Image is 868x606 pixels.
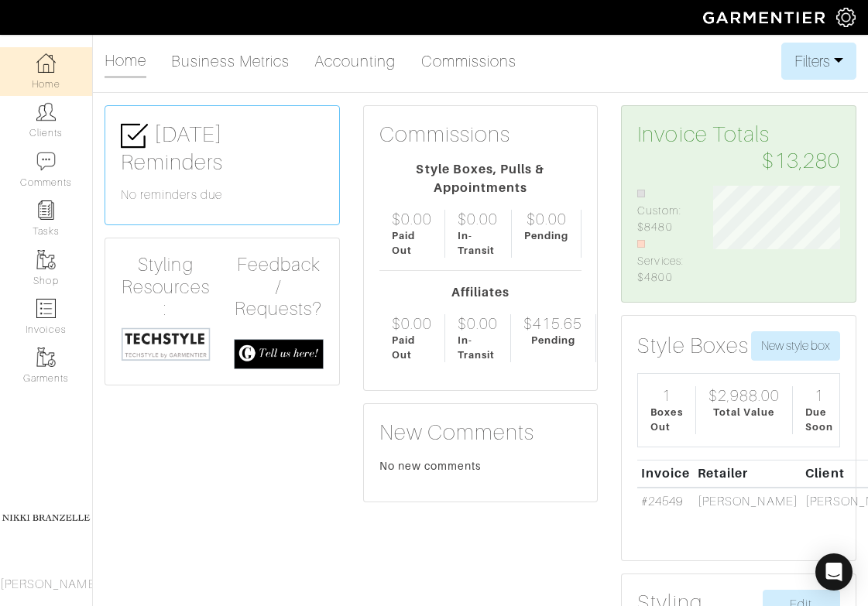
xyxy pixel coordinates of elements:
[121,122,324,176] h3: [DATE] Reminders
[637,186,689,236] li: Custom: $8480
[637,333,749,359] h3: Style Boxes
[392,210,432,228] div: $0.00
[379,122,511,148] h3: Commissions
[36,152,56,171] img: comment-icon-a0a6a9ef722e966f86d9cbdc48e553b5cf19dbc54f86b18d962a5391bc8f6eb6.png
[524,228,568,243] div: Pending
[650,405,682,434] div: Boxes Out
[392,333,432,362] div: Paid Out
[694,488,801,533] td: [PERSON_NAME]
[637,122,840,173] h3: Invoice Totals
[36,250,56,269] img: garments-icon-b7da505a4dc4fd61783c78ac3ca0ef83fa9d6f193b1c9dc38574b1d14d53ca28.png
[713,405,775,419] div: Total Value
[527,210,567,228] div: $0.00
[458,228,499,258] div: In-Transit
[234,254,324,320] h4: Feedback / Requests?
[379,160,582,197] div: Style Boxes, Pulls & Appointments
[379,283,582,302] div: Affiliates
[121,254,211,320] h4: Styling Resources:
[695,4,836,31] img: garmentier-logo-header-white-b43fb05a5012e4ada735d5af1a66efaba907eab6374d6393d1fbf88cb4ef424d.png
[421,46,517,77] a: Commissions
[458,333,498,362] div: In-Transit
[171,46,290,77] a: Business Metrics
[694,460,801,488] th: Retailer
[641,495,683,508] a: #24549
[708,386,780,405] div: $2,988.00
[121,188,324,203] h6: No reminders due
[314,46,396,77] a: Accounting
[458,210,498,228] div: $0.00
[36,200,56,220] img: reminder-icon-8004d30b9f0a5d33ae49ab947aed9ed385cf756f9e5892f1edd6e32f2345188e.png
[637,236,689,286] li: Services: $4800
[121,327,211,361] img: techstyle-93310999766a10050dc78ceb7f971a75838126fd19372ce40ba20cdf6a89b94b.png
[392,314,432,333] div: $0.00
[762,148,840,174] span: $13,280
[234,339,324,369] img: feedback_requests-3821251ac2bd56c73c230f3229a5b25d6eb027adea667894f41107c140538ee0.png
[458,314,498,333] div: $0.00
[36,348,56,367] img: garments-icon-b7da505a4dc4fd61783c78ac3ca0ef83fa9d6f193b1c9dc38574b1d14d53ca28.png
[805,405,833,434] div: Due Soon
[781,43,856,80] button: Filters
[815,553,853,591] div: Open Intercom Messenger
[531,333,575,348] div: Pending
[392,228,432,258] div: Paid Out
[36,299,56,318] img: orders-icon-0abe47150d42831381b5fb84f609e132dff9fe21cb692f30cb5eec754e2cba89.png
[121,122,148,149] img: check-box-icon-36a4915ff3ba2bd8f6e4f29bc755bb66becd62c870f447fc0dd1365fcfddab58.png
[662,386,671,405] div: 1
[379,419,582,446] h3: New Comments
[379,458,582,474] div: No new comments
[36,53,56,73] img: dashboard-icon-dbcd8f5a0b271acd01030246c82b418ddd0df26cd7fceb0bd07c9910d44c42f6.png
[637,460,694,488] th: Invoice
[105,45,146,78] a: Home
[523,314,582,333] div: $415.65
[751,331,840,361] button: New style box
[815,386,824,405] div: 1
[36,102,56,122] img: clients-icon-6bae9207a08558b7cb47a8932f037763ab4055f8c8b6bfacd5dc20c3e0201464.png
[836,8,856,27] img: gear-icon-white-bd11855cb880d31180b6d7d6211b90ccbf57a29d726f0c71d8c61bd08dd39cc2.png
